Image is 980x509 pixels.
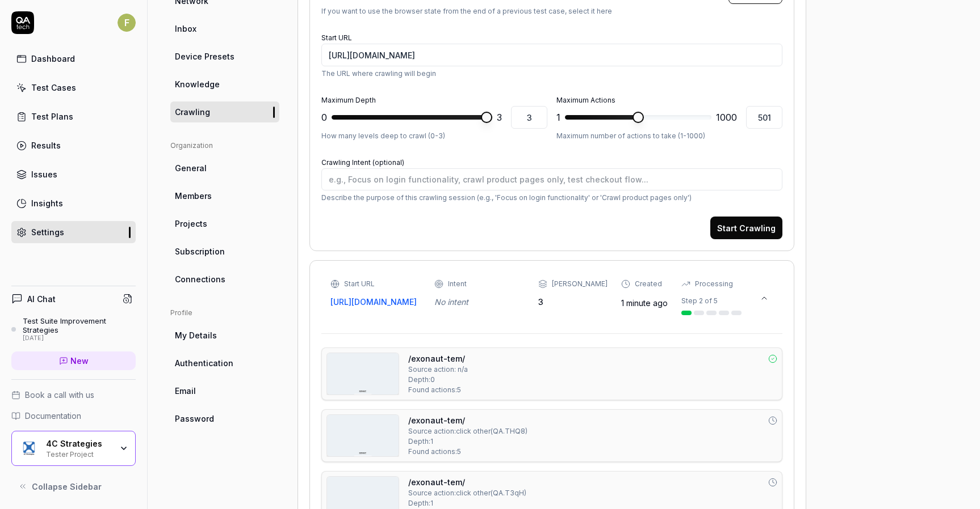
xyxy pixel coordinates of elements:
[170,18,279,39] a: Inbox
[31,168,57,180] div: Issues
[170,74,279,95] a: Knowledge
[448,279,467,289] div: Intent
[11,105,136,128] a: Test Plans
[175,385,196,397] span: Email
[556,131,782,141] p: Maximum number of actions to take (1-1000)
[19,438,39,459] img: 4C Strategies Logo
[23,334,136,342] div: [DATE]
[11,475,136,498] button: Collapse Sidebar
[321,158,404,167] label: Crawling Intent (optional)
[344,279,375,289] div: Start URL
[321,6,782,16] p: If you want to use the browser state from the end of a previous test case, select it here
[408,364,468,375] span: Source action: n/a
[170,101,279,122] a: Crawling
[170,185,279,206] a: Members
[635,279,662,289] div: Created
[11,389,136,401] a: Book a call with us
[621,298,668,308] time: 1 minute ago
[175,329,217,341] span: My Details
[175,106,210,118] span: Crawling
[321,69,782,79] p: The URL where crawling will begin
[327,353,399,395] img: Screenshot
[497,111,502,124] span: 3
[31,53,75,65] div: Dashboard
[170,353,279,374] a: Authentication
[538,296,608,308] div: 3
[27,293,56,305] h4: AI Chat
[175,23,196,35] span: Inbox
[170,269,279,290] a: Connections
[408,353,465,364] a: /exonaut-tem/
[327,415,399,456] img: Screenshot
[11,192,136,214] a: Insights
[330,296,421,308] a: [URL][DOMAIN_NAME]
[170,408,279,429] a: Password
[46,439,112,449] div: 4C Strategies
[170,46,279,67] a: Device Presets
[175,357,233,369] span: Authentication
[408,436,433,447] span: Depth: 1
[175,245,225,257] span: Subscription
[11,351,136,370] a: New
[175,78,220,90] span: Knowledge
[118,14,136,32] span: F
[695,279,733,289] div: Processing
[408,385,461,395] span: Found actions: 5
[710,217,782,239] button: Start Crawling
[31,111,73,122] div: Test Plans
[11,77,136,99] a: Test Cases
[408,476,465,488] a: /exonaut-tem/
[11,410,136,422] a: Documentation
[170,158,279,179] a: General
[175,162,207,174] span: General
[170,380,279,401] a: Email
[408,498,433,508] span: Depth: 1
[11,431,136,466] button: 4C Strategies Logo4C StrategiesTester Project
[46,449,112,458] div: Tester Project
[32,481,102,493] span: Collapse Sidebar
[170,141,279,151] div: Organization
[11,316,136,342] a: Test Suite Improvement Strategies[DATE]
[408,414,465,426] a: /exonaut-tem/
[321,96,376,104] label: Maximum Depth
[408,426,527,436] div: Source action: click other ( QA.THQ8 )
[25,389,94,401] span: Book a call with us
[11,48,136,70] a: Dashboard
[408,375,435,385] span: Depth: 0
[31,82,76,94] div: Test Cases
[556,111,560,124] span: 1
[31,139,61,151] div: Results
[552,279,608,289] div: [PERSON_NAME]
[681,296,718,306] div: Step 2 of 5
[556,96,615,104] label: Maximum Actions
[31,197,63,209] div: Insights
[321,44,782,66] input: https://semmextdev01.exonaut.com/exonaut-system-editor
[321,193,782,203] p: Describe the purpose of this crawling session (e.g., 'Focus on login functionality' or 'Crawl pro...
[25,410,81,422] span: Documentation
[175,50,234,62] span: Device Presets
[716,111,737,124] span: 1000
[175,190,212,202] span: Members
[11,134,136,156] a: Results
[434,296,525,308] div: No intent
[11,163,136,185] a: Issues
[175,273,225,285] span: Connections
[321,111,327,124] span: 0
[321,33,352,42] label: Start URL
[31,226,64,238] div: Settings
[408,488,526,498] div: Source action: click other ( QA.T3qH )
[70,355,89,367] span: New
[175,413,214,425] span: Password
[118,11,136,34] button: F
[175,218,207,230] span: Projects
[408,447,461,457] span: Found actions: 5
[321,131,547,141] p: How many levels deep to crawl (0-3)
[170,241,279,262] a: Subscription
[170,325,279,346] a: My Details
[23,316,136,335] div: Test Suite Improvement Strategies
[11,221,136,243] a: Settings
[170,213,279,234] a: Projects
[170,308,279,318] div: Profile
